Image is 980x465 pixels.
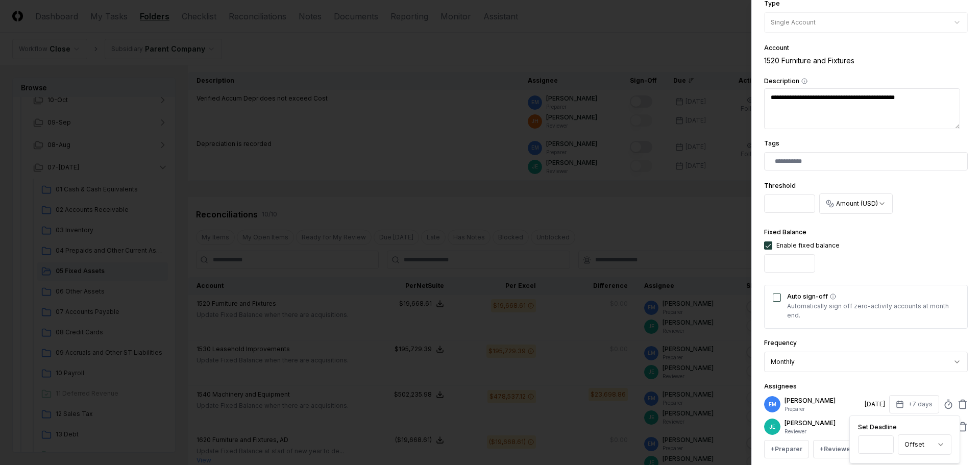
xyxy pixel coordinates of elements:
p: Automatically sign off zero-activity accounts at month end. [787,302,959,320]
button: +7 days [889,395,939,413]
label: Description [764,78,968,84]
p: Reviewer [785,428,861,435]
p: [PERSON_NAME] [785,419,861,428]
label: Threshold [764,182,796,189]
button: +Preparer [764,440,809,458]
p: Preparer [785,405,861,413]
p: [PERSON_NAME] [785,396,861,405]
span: JE [769,423,775,431]
label: Frequency [764,339,797,347]
label: Assignees [764,382,797,390]
label: Set Deadline [858,424,951,430]
label: Tags [764,139,779,147]
div: 1520 Furniture and Fixtures [764,55,968,66]
label: Auto sign-off [787,293,959,300]
label: Fixed Balance [764,228,806,236]
span: EM [769,401,776,408]
button: Auto sign-off [830,293,836,300]
div: Account [764,45,968,51]
button: +Reviewer [813,440,860,458]
button: Description [801,78,807,84]
div: [DATE] [865,400,885,409]
div: Enable fixed balance [776,241,840,250]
